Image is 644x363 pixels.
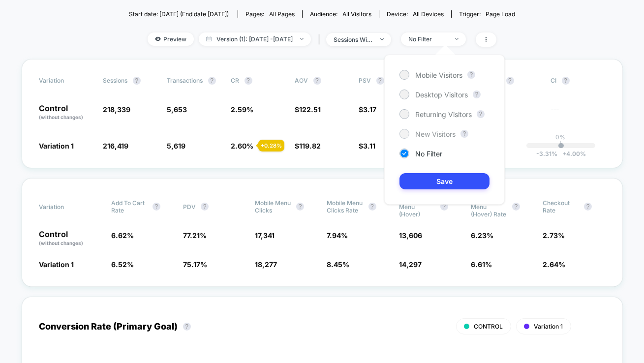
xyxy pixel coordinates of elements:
span: 3.11 [364,142,376,150]
p: 0% [556,133,566,141]
button: Save [399,173,490,189]
span: 2.59 % [231,105,254,114]
span: (without changes) [39,114,84,120]
span: 5,619 [167,142,186,150]
span: Returning Visitors [415,110,472,119]
span: 6.61 % [471,260,492,269]
span: (without changes) [39,240,84,246]
span: 3.17 [364,105,377,114]
span: Mobile Visitors [415,71,462,79]
span: 218,339 [103,105,131,114]
span: Variation 1 [39,260,74,269]
span: | [316,32,326,47]
p: | [560,141,562,148]
span: $ [359,105,377,114]
span: Desktop Visitors [415,91,468,99]
button: ? [183,323,191,331]
span: 4.00 % [557,150,586,157]
span: 77.21 % [183,231,207,240]
span: AOV [295,77,308,84]
span: Add To Cart Rate [111,199,148,214]
span: Variation 1 [39,142,74,150]
p: Control [39,230,101,247]
span: CI [551,77,605,85]
span: 122.51 [300,105,321,114]
span: 2.60 % [231,142,254,150]
span: All Visitors [342,10,371,18]
span: -3.31 % [536,150,557,157]
p: Control [39,104,93,121]
span: New Visitors [415,130,456,138]
button: ? [512,203,520,211]
span: 14,297 [399,260,422,269]
div: Trigger: [459,10,515,18]
span: Transactions [167,77,203,84]
span: PSV [359,77,371,84]
div: + 0.28 % [258,140,284,151]
span: 5,653 [167,105,187,114]
span: 6.52 % [111,260,134,269]
div: Pages: [245,10,295,18]
span: Preview [148,32,194,46]
button: ? [562,77,570,85]
span: Version (1): [DATE] - [DATE] [199,32,311,46]
span: 18,277 [255,260,277,269]
span: --- [551,107,605,121]
span: Mobile Menu Clicks [255,199,291,214]
span: PDV [183,203,196,211]
span: Checkout Rate [543,199,579,214]
span: CR [231,77,240,84]
span: Variation [39,77,93,85]
span: 6.23 % [471,231,493,240]
span: Mobile Menu Clicks Rate [327,199,364,214]
span: No Filter [415,150,442,158]
span: Variation 1 [534,323,563,330]
img: end [300,38,304,40]
span: 2.73 % [543,231,565,240]
div: No Filter [408,35,448,43]
span: Device: [379,10,451,18]
button: ? [477,110,485,118]
span: $ [295,105,321,114]
button: ? [208,77,216,85]
button: ? [153,203,160,211]
span: Variation [39,196,93,218]
span: all pages [269,10,295,18]
span: CONTROL [474,323,503,330]
span: all devices [413,10,444,18]
span: 8.45 % [327,260,350,269]
span: Sessions [103,77,128,84]
button: ? [296,203,304,211]
div: sessions with impression [334,36,373,43]
span: $ [359,142,376,150]
span: 2.64 % [543,260,565,269]
span: 6.62 % [111,231,134,240]
button: ? [460,130,468,138]
button: ? [133,77,141,85]
span: 7.94 % [327,231,348,240]
span: 119.82 [300,142,321,150]
button: ? [201,203,209,211]
span: 75.17 % [183,260,207,269]
span: Page Load [486,10,515,18]
button: ? [245,77,252,85]
img: calendar [206,36,212,41]
img: end [380,38,384,40]
span: 216,419 [103,142,129,150]
button: ? [368,203,376,211]
button: ? [473,91,481,98]
button: ? [584,203,592,211]
span: + [562,150,566,157]
div: Audience: [310,10,371,18]
span: 13,606 [399,231,422,240]
button: ? [313,77,321,85]
span: $ [295,142,321,150]
span: 17,341 [255,231,275,240]
button: ? [467,71,475,79]
span: Start date: [DATE] (End date [DATE]) [129,10,229,18]
img: end [455,38,459,40]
